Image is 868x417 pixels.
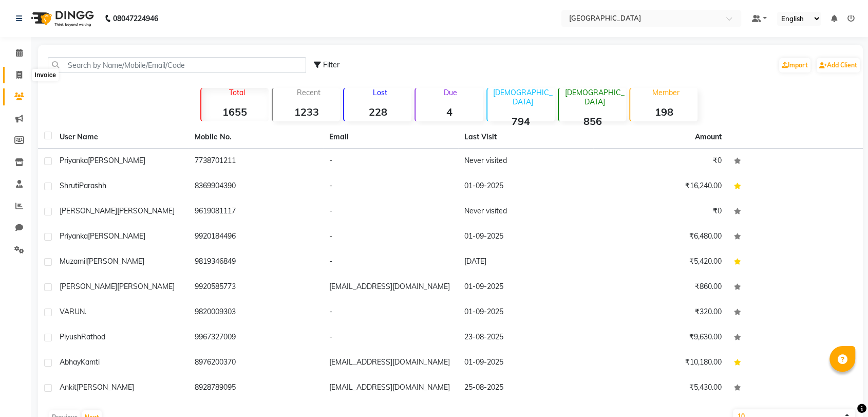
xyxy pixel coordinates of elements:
td: ₹5,420.00 [593,250,728,275]
p: Total [205,88,269,97]
td: 9820009303 [188,300,324,325]
span: . [85,307,86,316]
strong: 794 [487,115,555,128]
td: ₹320.00 [593,300,728,325]
td: - [323,325,458,351]
span: Muzamil [60,257,87,266]
td: [EMAIL_ADDRESS][DOMAIN_NAME] [323,351,458,376]
span: Filter [323,60,339,69]
td: ₹0 [593,200,728,225]
p: [DEMOGRAPHIC_DATA] [563,88,626,106]
td: - [323,250,458,275]
span: VARUN [60,307,85,316]
th: Amount [689,125,728,149]
span: [PERSON_NAME] [88,231,145,241]
td: ₹860.00 [593,275,728,300]
td: 01-09-2025 [458,300,593,325]
span: Piyush [60,332,81,341]
strong: 4 [416,105,483,118]
td: [DATE] [458,250,593,275]
td: 25-08-2025 [458,376,593,401]
td: 01-09-2025 [458,174,593,200]
span: [PERSON_NAME] [88,156,145,165]
td: 8928789095 [188,376,324,401]
a: Add Client [817,58,860,72]
td: [EMAIL_ADDRESS][DOMAIN_NAME] [323,376,458,401]
span: Abhay [60,357,81,367]
td: 8976200370 [188,351,324,376]
td: ₹9,630.00 [593,325,728,351]
th: Mobile No. [188,125,324,149]
span: Ankit [60,383,77,392]
span: [PERSON_NAME] [77,383,134,392]
td: 9920585773 [188,275,324,300]
td: ₹0 [593,149,728,174]
a: Import [779,58,810,72]
span: Parashh [79,181,106,190]
td: 7738701211 [188,149,324,174]
strong: 1233 [273,105,340,118]
td: 9967327009 [188,325,324,351]
td: ₹6,480.00 [593,225,728,250]
td: [EMAIL_ADDRESS][DOMAIN_NAME] [323,275,458,300]
td: - [323,174,458,200]
span: Priyanka [60,231,88,241]
th: Last Visit [458,125,593,149]
span: Rathod [81,332,105,341]
td: 8369904390 [188,174,324,200]
td: Never visited [458,200,593,225]
td: 01-09-2025 [458,225,593,250]
td: Never visited [458,149,593,174]
td: - [323,200,458,225]
p: Member [634,88,697,97]
input: Search by Name/Mobile/Email/Code [48,57,306,73]
td: 01-09-2025 [458,351,593,376]
span: [PERSON_NAME] [60,282,117,291]
b: 08047224946 [113,4,158,33]
span: Priyanka [60,156,88,165]
th: User Name [53,125,188,149]
th: Email [323,125,458,149]
span: Shruti [60,181,79,190]
td: - [323,149,458,174]
td: 01-09-2025 [458,275,593,300]
p: [DEMOGRAPHIC_DATA] [492,88,555,106]
p: Recent [277,88,340,97]
td: - [323,225,458,250]
td: ₹16,240.00 [593,174,728,200]
span: [PERSON_NAME] [60,206,117,215]
td: 9819346849 [188,250,324,275]
strong: 228 [344,105,411,118]
p: Lost [348,88,411,97]
td: 9920184496 [188,225,324,250]
span: [PERSON_NAME] [87,257,144,266]
td: 23-08-2025 [458,325,593,351]
td: 9619081117 [188,200,324,225]
span: Kamti [81,357,100,367]
strong: 198 [630,105,697,118]
img: logo [26,4,97,33]
span: [PERSON_NAME] [117,282,175,291]
span: [PERSON_NAME] [117,206,175,215]
p: Due [418,88,483,97]
div: Invoice [32,69,59,81]
td: ₹10,180.00 [593,351,728,376]
strong: 1655 [201,105,269,118]
td: ₹5,430.00 [593,376,728,401]
td: - [323,300,458,325]
strong: 856 [559,115,626,128]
